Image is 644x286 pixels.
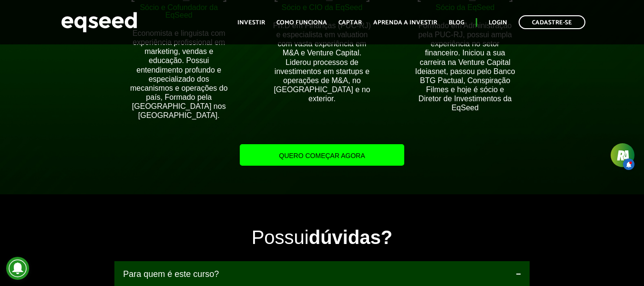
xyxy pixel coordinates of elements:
[276,20,327,26] a: Como funciona
[237,20,265,26] a: Investir
[415,21,515,113] p: Formado em Administração pela PUC-RJ, possui ampla experiência no setor financeiro. Iniciou a sua...
[449,20,464,26] a: Blog
[338,20,362,26] a: Captar
[114,228,530,247] div: Possui
[272,21,372,104] p: Ph.D em Finanças (PUC-RJ) e especialista em valuation com vasta experiência em M&A e Venture Capi...
[309,227,393,248] strong: dúvidas?
[489,20,507,26] a: Login
[129,29,229,120] p: Economista e linguista com experiência profissional em marketing, vendas e educação. Possui enten...
[240,144,404,166] a: Quero começar agora
[373,20,437,26] a: Aprenda a investir
[61,10,137,35] img: EqSeed
[519,15,585,29] a: Cadastre-se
